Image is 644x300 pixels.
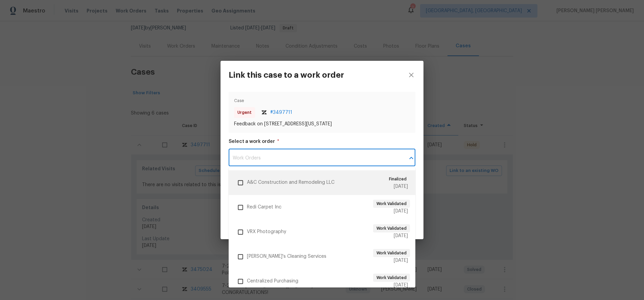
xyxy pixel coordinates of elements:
[234,121,410,127] span: Feedback on [STREET_ADDRESS][US_STATE]
[394,258,408,263] span: [DATE]
[394,283,408,287] span: [DATE]
[407,153,416,163] button: Close
[229,150,396,166] input: Work Orders
[237,109,254,116] span: Urgent
[247,228,373,235] span: VRX Photography
[247,253,373,260] span: [PERSON_NAME]'s Cleaning Services
[247,204,373,211] span: Redi Carpet Inc
[247,179,386,186] span: A&C Construction and Remodeling LLC
[386,176,409,182] span: Finalized
[394,184,408,189] span: [DATE]
[270,109,292,116] span: # 3497711
[229,138,275,145] span: Select a work order
[261,110,267,115] img: Zendesk Logo Icon
[234,97,410,107] span: Case
[399,61,423,89] button: close
[247,278,373,285] span: Centralized Purchasing
[394,233,408,238] span: [DATE]
[394,209,408,214] span: [DATE]
[374,250,409,256] span: Work Validated
[229,70,344,80] h3: Link this case to a work order
[374,275,409,281] span: Work Validated
[374,201,409,207] span: Work Validated
[374,225,409,231] span: Work Validated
